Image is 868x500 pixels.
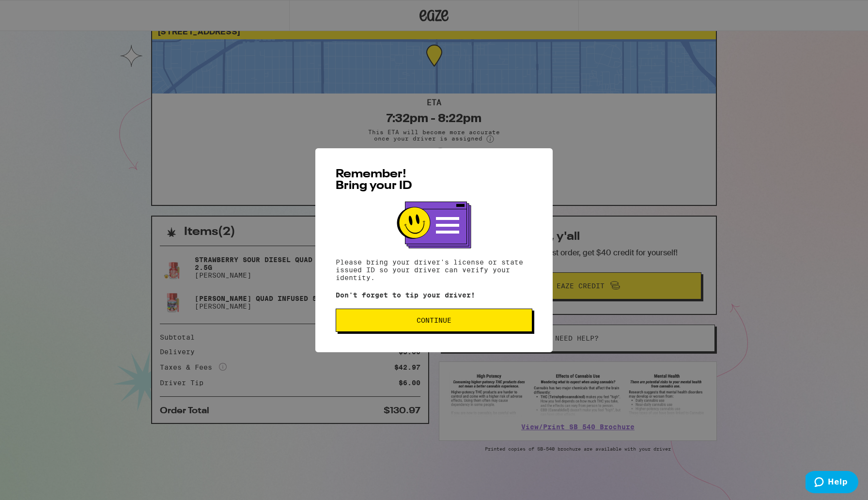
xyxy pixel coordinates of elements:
span: Remember! Bring your ID [336,169,412,192]
p: Don't forget to tip your driver! [336,291,532,299]
iframe: Opens a widget where you can find more information [806,471,858,495]
button: Continue [336,309,532,332]
p: Please bring your driver's license or state issued ID so your driver can verify your identity. [336,258,532,281]
span: Continue [417,317,451,324]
